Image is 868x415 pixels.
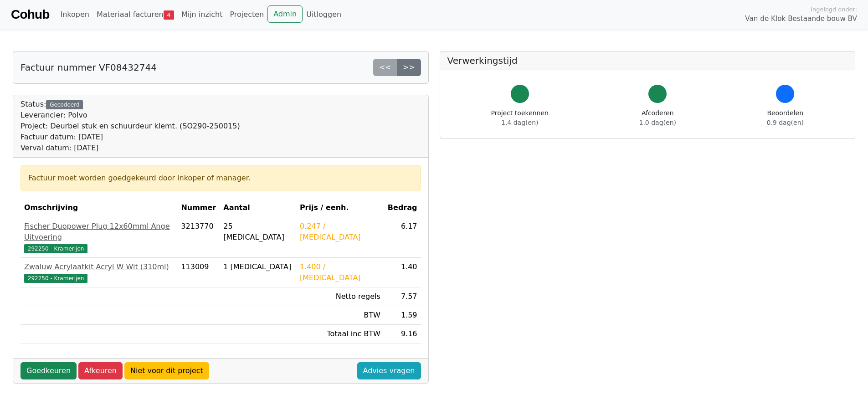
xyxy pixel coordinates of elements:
div: Factuur datum: [DATE] [21,132,240,143]
a: Admin [267,5,303,23]
td: 9.16 [384,325,421,343]
div: Project toekennen [491,108,549,128]
div: Project: Deurbel stuk en schuurdeur klemt. (SO290-250015) [21,121,240,132]
span: Van de Klok Bestaande bouw BV [745,14,857,24]
div: Fischer Duopower Plug 12x60mml Ange Uitvoering [24,221,174,243]
div: 25 [MEDICAL_DATA] [223,221,293,243]
span: 1.0 dag(en) [639,119,676,126]
a: Afkeuren [78,362,123,379]
a: Cohub [11,4,49,26]
td: 113009 [177,258,220,287]
div: 1 [MEDICAL_DATA] [223,261,293,272]
div: Factuur moet worden goedgekeurd door inkoper of manager. [28,173,413,184]
div: Gecodeerd [46,100,83,109]
h5: Verwerkingstijd [447,55,848,66]
a: Zwaluw Acrylaatkit Acryl W Wit (310ml)292250 - Kramerijen [24,261,174,283]
th: Aantal [220,199,296,217]
th: Bedrag [384,199,421,217]
td: 3213770 [177,217,220,258]
a: Inkopen [56,5,92,24]
a: Uitloggen [303,5,345,24]
a: Niet voor dit project [124,362,209,379]
div: Leverancier: Polvo [21,110,240,121]
div: Status: [21,99,240,154]
th: Prijs / eenh. [296,199,384,217]
td: 6.17 [384,217,421,258]
td: BTW [296,306,384,325]
th: Omschrijving [21,199,177,217]
span: 1.4 dag(en) [501,119,538,126]
div: Beoordelen [767,108,804,128]
div: 0.247 / [MEDICAL_DATA] [300,221,380,243]
td: 7.57 [384,287,421,306]
a: Projecten [226,5,267,24]
a: Fischer Duopower Plug 12x60mml Ange Uitvoering292250 - Kramerijen [24,221,174,254]
a: Advies vragen [357,362,421,379]
td: Totaal inc BTW [296,325,384,343]
span: 4 [164,10,174,20]
div: Verval datum: [DATE] [21,143,240,154]
a: Mijn inzicht [178,5,226,24]
th: Nummer [177,199,220,217]
span: 292250 - Kramerijen [24,274,87,283]
a: Goedkeuren [21,362,77,379]
span: Ingelogd onder: [811,5,857,14]
div: 1.400 / [MEDICAL_DATA] [300,261,380,283]
a: Materiaal facturen4 [93,5,178,24]
span: 0.9 dag(en) [767,119,804,126]
td: 1.40 [384,258,421,287]
td: Netto regels [296,287,384,306]
a: >> [397,59,421,76]
div: Zwaluw Acrylaatkit Acryl W Wit (310ml) [24,261,174,272]
td: 1.59 [384,306,421,325]
div: Afcoderen [639,108,676,128]
span: 292250 - Kramerijen [24,244,87,253]
h5: Factuur nummer VF08432744 [21,62,157,73]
